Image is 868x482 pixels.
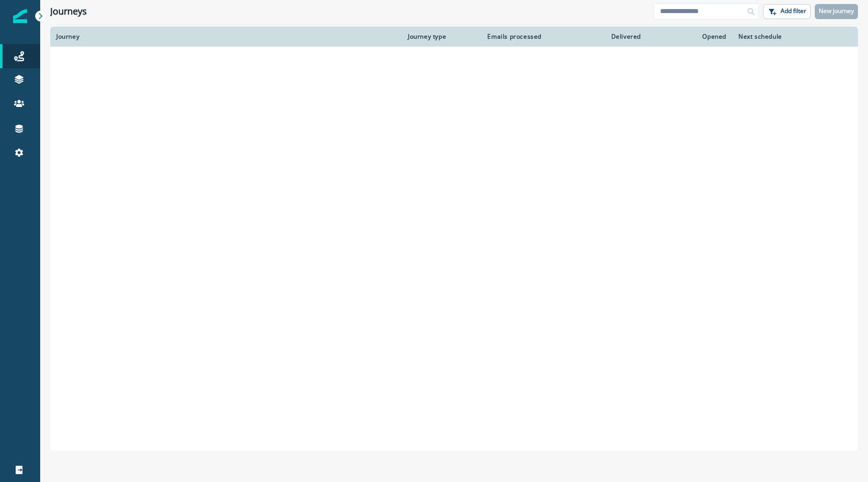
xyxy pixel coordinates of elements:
p: New journey [819,8,854,15]
div: Journey type [408,33,471,41]
div: Delivered [554,33,641,41]
button: New journey [815,4,858,19]
div: Journey [56,33,396,41]
div: Emails processed [483,33,541,41]
button: Add filter [763,4,811,19]
p: Add filter [781,8,806,15]
div: Opened [653,33,726,41]
h1: Journeys [50,6,87,17]
img: Inflection [13,9,27,23]
div: Next schedule [738,33,827,41]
